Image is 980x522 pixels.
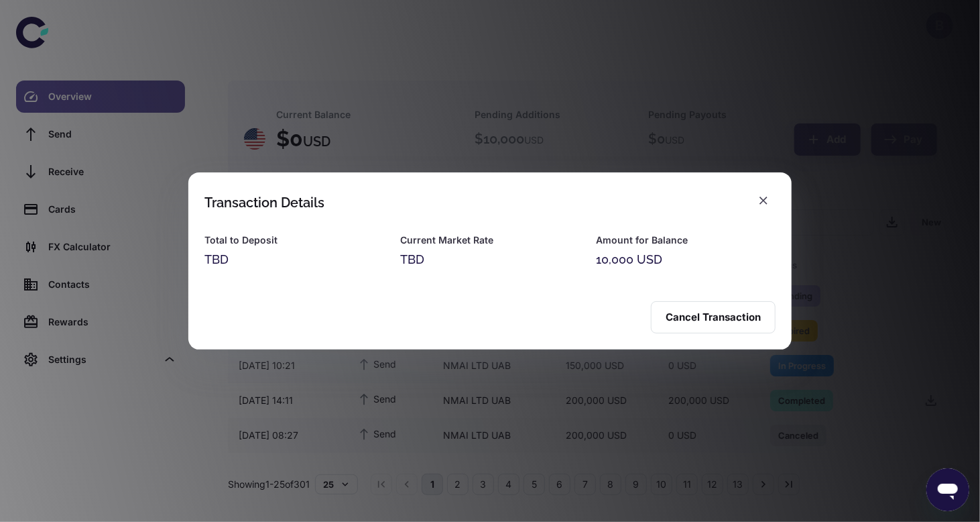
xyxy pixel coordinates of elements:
[400,233,580,248] h6: Current Market Rate
[204,250,384,269] div: TBD
[204,233,384,248] h6: Total to Deposit
[596,250,776,269] div: 10,000 USD
[596,233,776,248] h6: Amount for Balance
[204,195,324,211] div: Transaction Details
[651,301,776,333] button: Cancel Transaction
[926,468,969,511] iframe: Button to launch messaging window
[400,250,580,269] div: TBD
